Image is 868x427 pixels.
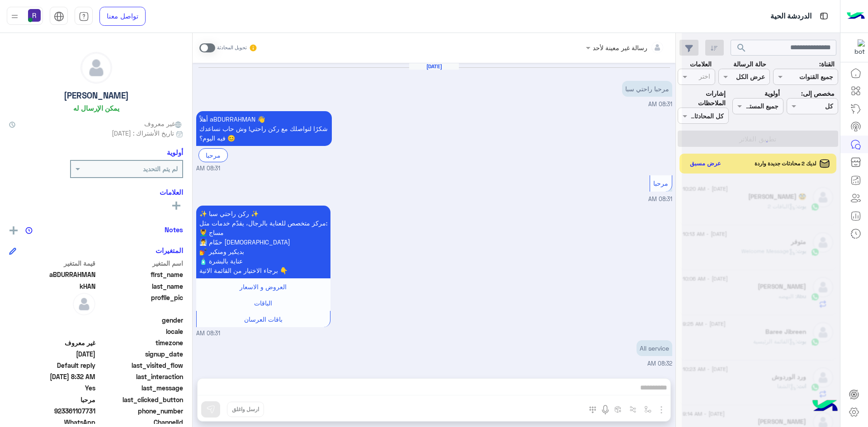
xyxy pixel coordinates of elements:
[818,10,830,22] img: tab
[97,361,184,370] span: last_visited_flow
[9,282,95,291] span: kHAN
[97,418,184,427] span: ChannelId
[9,361,95,370] span: Default reply
[196,329,220,338] span: 08:31 AM
[144,119,183,128] span: غير معروف
[25,227,33,234] img: notes
[97,338,184,347] span: timezone
[97,372,184,381] span: last_interaction
[217,44,247,52] small: تحويل المحادثة
[9,338,95,347] span: غير معروف
[9,349,95,359] span: 2025-08-21T05:31:47.352Z
[196,111,332,146] p: 21/8/2025, 8:31 AM
[97,406,184,416] span: phone_number
[196,164,220,173] span: 08:31 AM
[9,258,95,268] span: قيمة المتغير
[79,11,89,22] img: tab
[97,383,184,393] span: last_message
[97,293,184,314] span: profile_pic
[73,104,119,112] h6: يمكن الإرسال له
[9,327,95,336] span: null
[244,315,283,323] span: باقات العرسان
[699,71,712,83] div: اختر
[809,391,841,422] img: hulul-logo.png
[409,63,459,70] h6: [DATE]
[167,148,183,156] h6: أولوية
[97,395,184,404] span: last_clicked_button
[9,315,95,325] span: null
[81,52,112,83] img: defaultAdmin.png
[9,270,95,279] span: aBDURRAHMAN
[648,196,672,202] span: 08:31 AM
[847,7,865,26] img: Logo
[647,360,672,367] span: 08:32 AM
[9,226,18,235] img: add
[9,418,95,427] span: 2
[9,188,183,196] h6: العلامات
[648,101,672,108] span: 08:31 AM
[637,340,672,356] p: 21/8/2025, 8:32 AM
[678,131,838,147] button: تطبيق الفلاتر
[97,270,184,279] span: first_name
[73,293,95,315] img: defaultAdmin.png
[97,349,184,359] span: signup_date
[97,282,184,291] span: last_name
[54,11,64,22] img: tab
[156,246,183,254] h6: المتغيرات
[770,10,811,23] p: الدردشة الحية
[97,258,184,268] span: اسم المتغير
[753,134,769,150] div: loading...
[240,283,287,291] span: العروض و الاسعار
[849,39,865,56] img: 322853014244696
[227,402,264,417] button: ارسل واغلق
[99,7,146,26] a: تواصل معنا
[678,89,726,108] label: إشارات الملاحظات
[97,327,184,336] span: locale
[64,90,129,101] h5: [PERSON_NAME]
[9,406,95,416] span: 923361107731
[9,395,95,404] span: مرحبا
[622,81,672,97] p: 21/8/2025, 8:31 AM
[97,315,184,325] span: gender
[9,372,95,381] span: 2025-08-21T05:32:58.368Z
[75,7,93,26] a: tab
[254,299,272,307] span: الباقات
[9,11,20,22] img: profile
[165,225,183,234] h6: Notes
[198,148,228,162] div: مرحبا
[653,179,668,187] span: مرحبا
[9,383,95,393] span: Yes
[112,128,174,138] span: تاريخ الأشتراك : [DATE]
[196,206,330,278] p: 21/8/2025, 8:31 AM
[28,9,41,22] img: userImage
